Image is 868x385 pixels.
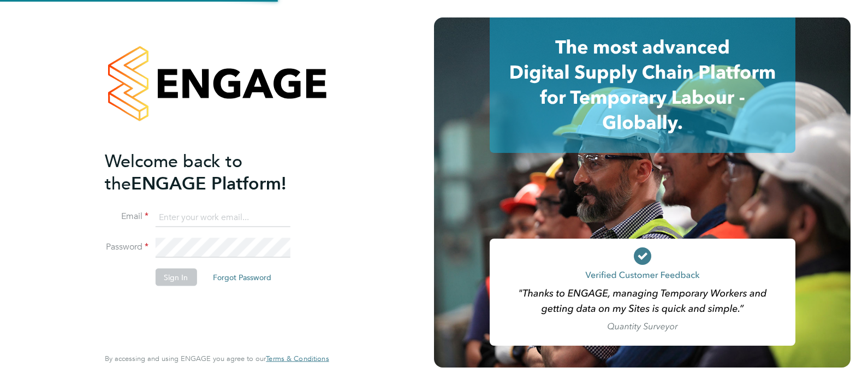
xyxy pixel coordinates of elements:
span: Welcome back to the [105,150,242,194]
h2: ENGAGE Platform! [105,150,318,194]
span: By accessing and using ENGAGE you agree to our [105,354,329,363]
label: Email [105,211,148,222]
input: Enter your work email... [155,208,290,227]
label: Password [105,241,148,253]
a: Terms & Conditions [266,354,329,363]
span: Terms & Conditions [266,354,329,363]
button: Forgot Password [204,269,280,286]
button: Sign In [155,269,197,286]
